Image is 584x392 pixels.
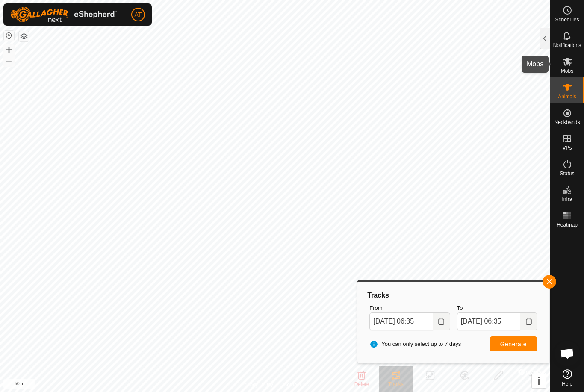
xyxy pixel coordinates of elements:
button: i [532,374,546,388]
button: Choose Date [433,312,450,330]
span: Animals [558,94,576,99]
span: Neckbands [554,120,580,125]
span: You can only select up to 7 days [369,340,461,348]
span: Heatmap [557,222,578,227]
label: From [369,304,450,312]
button: Generate [490,336,537,351]
button: – [4,56,14,66]
div: Open chat [555,341,580,366]
a: Privacy Policy [241,381,273,389]
span: Help [562,381,572,386]
span: Generate [500,341,527,348]
button: Reset Map [4,31,14,41]
span: Status [560,171,574,176]
span: Infra [562,197,572,202]
button: Choose Date [520,312,537,330]
label: To [457,304,537,312]
img: Gallagher Logo [10,7,117,22]
button: + [4,45,14,55]
span: AT [135,10,142,19]
a: Help [550,366,584,390]
span: Notifications [553,43,581,48]
a: Contact Us [283,381,309,389]
span: VPs [562,145,572,150]
div: Tracks [366,290,541,301]
span: Schedules [555,17,579,22]
span: Mobs [561,68,573,74]
button: Map Layers [19,31,29,41]
span: i [537,375,540,387]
